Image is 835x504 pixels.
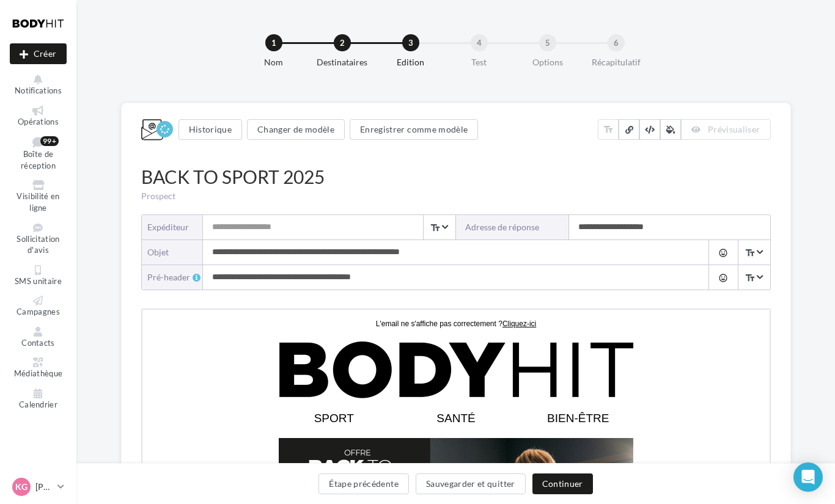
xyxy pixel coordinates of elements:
span: Calendrier [19,400,57,409]
a: Campagnes [10,293,67,320]
a: KG [PERSON_NAME] [10,475,67,499]
button: Enregistrer comme modèle [350,119,478,140]
span: Contacts [21,338,55,348]
img: BAN_MAIL_BTS_V2.jpg [136,128,491,263]
div: Enregistrement en cours [156,121,173,137]
i: tag_faces [718,273,728,283]
i: text_fields [430,222,441,234]
div: 4 [471,34,488,51]
div: 2 [334,34,351,51]
span: L'email ne s'affiche pas correctement ? [234,10,360,18]
div: 6 [608,34,625,51]
span: SPORT [172,102,212,115]
a: Visibilité en ligne [10,178,67,215]
i: text_fields [745,247,756,259]
div: 5 [539,34,556,51]
div: Nom [235,56,313,68]
span: 🔥 [169,316,459,326]
strong: BODY [335,296,361,307]
strong: booster votre rentrée [306,387,399,398]
span: Avec l’offre de rentrée HIT : [246,296,381,307]
div: Destinataires [303,56,381,68]
a: SMS unitaire [10,263,67,289]
div: Pré-header [147,271,203,283]
span: Campagnes [17,307,60,316]
span: Sollicitation d'avis [17,234,59,255]
span: Visibilité en ligne [17,192,59,213]
div: Nouvelle campagne [10,43,67,64]
button: Notifications [10,72,67,98]
div: Edition [372,56,450,68]
button: text_fields [598,119,619,140]
span: Médiathèque [14,369,63,379]
i: text_fields [603,123,614,136]
button: tag_faces [708,240,737,265]
a: Contacts [10,324,67,351]
a: Calendrier [10,386,67,412]
img: Logo_Body_Hit_Seul_BLACK.png [136,31,491,89]
div: objet [147,246,193,258]
button: tag_faces [708,265,737,290]
span: Boîte de réception [21,150,56,171]
div: 1 [265,34,282,51]
span: 🏃 20 minutes = 4h de sport [256,356,372,367]
i: text_fields [745,272,756,284]
strong: Jusqu’à 8 semaines offertes* sur les abonnements 6 ou 12 mois [180,316,459,326]
p: [PERSON_NAME] [35,481,53,493]
div: Test [440,56,518,68]
a: Opérations [10,103,67,130]
div: Expéditeur [147,221,193,233]
button: Créer [10,43,67,64]
span: C’est votre chance de ⚡ [218,387,410,398]
span: Select box activate [738,265,770,290]
u: Cliquez-ici [360,10,394,18]
a: Sollicitation d'avis [10,221,67,258]
span: Prévisualiser [708,124,760,134]
button: Étape précédente [318,473,409,494]
font: Vos coachs restent à votre disposition pour toute question sur la nouvelle technologie Symbiont [146,459,482,468]
div: 99+ [40,136,59,146]
span: Notifications [15,86,62,95]
span: C’est le moment de reprendre le contrôle de votre forme 💪 [193,276,435,287]
div: Prospect [141,190,771,202]
a: Profitez dès maintenant ! [255,425,373,433]
div: Récapitulatif [577,56,655,68]
i: tag_faces [718,248,728,258]
a: Cliquez-ici [360,9,394,18]
button: Prévisualiser [681,119,770,140]
a: Médiathèque [10,355,67,381]
a: Boîte de réception99+ [10,134,67,173]
div: Open Intercom Messenger [793,462,823,492]
button: Changer de modèle [247,119,345,140]
span: Select box activate [423,215,455,239]
span: 📆 Offre valable [245,336,382,346]
button: Historique [178,119,243,140]
button: Continuer [532,473,593,494]
span: SANTÉ [294,102,333,115]
span: SMS unitaire [15,276,62,286]
span: BIEN-ÊTRE [405,102,466,115]
span: 💡 Coaching personnalisé, efficacité maximale [218,367,408,378]
span: Opérations [18,117,59,126]
div: Options [509,56,587,68]
strong: jusqu’au [DATE] [311,336,382,346]
div: 3 [402,34,419,51]
div: BACK TO SPORT 2025 [141,164,771,190]
span: KG [15,481,28,493]
label: Adresse de réponse [456,215,569,239]
button: Sauvegarder et quitter [416,473,526,494]
span: Select box activate [738,240,770,265]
